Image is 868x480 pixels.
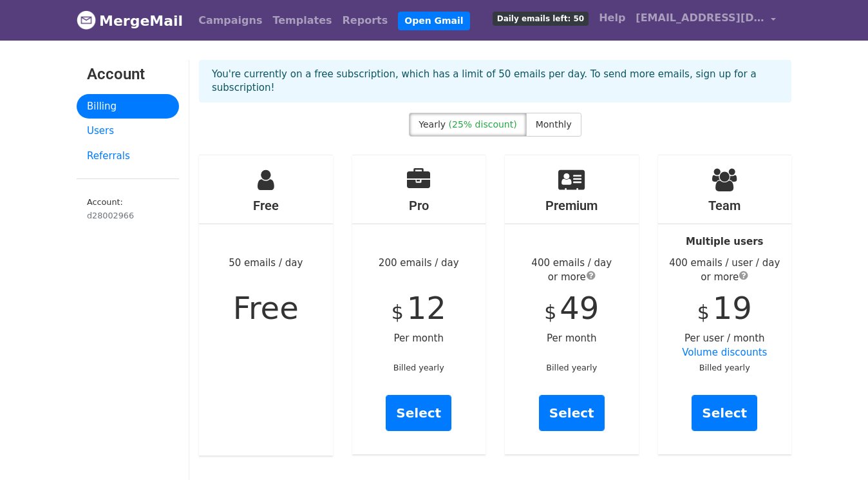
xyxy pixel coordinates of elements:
[352,198,486,213] h4: Pro
[392,301,404,323] span: $
[692,395,757,431] a: Select
[199,155,333,456] div: 50 emails / day
[536,119,572,130] span: Monthly
[505,155,639,454] div: Per month
[77,94,179,119] a: Billing
[87,197,169,222] small: Account:
[267,8,337,34] a: Templates
[386,395,451,431] a: Select
[630,5,781,35] a: [EMAIL_ADDRESS][DOMAIN_NAME]
[77,144,179,169] a: Referrals
[449,119,517,130] span: (25% discount)
[77,7,183,34] a: MergeMail
[393,363,444,372] small: Billed yearly
[419,119,446,130] span: Yearly
[407,290,446,326] span: 12
[636,10,764,26] span: [EMAIL_ADDRESS][DOMAIN_NAME]
[505,198,639,213] h4: Premium
[682,347,767,358] a: Volume discounts
[544,301,556,323] span: $
[487,5,594,31] a: Daily emails left: 50
[560,290,599,326] span: 49
[212,68,778,95] p: You're currently on a free subscription, which has a limit of 50 emails per day. To send more ema...
[658,256,792,285] div: 400 emails / user / day or more
[546,363,597,372] small: Billed yearly
[77,119,179,144] a: Users
[505,256,639,285] div: 400 emails / day or more
[77,10,96,30] img: MergeMail logo
[352,155,486,454] div: 200 emails / day Per month
[713,290,752,326] span: 19
[686,236,763,247] strong: Multiple users
[193,8,267,34] a: Campaigns
[87,65,169,84] h3: Account
[539,395,605,431] a: Select
[594,5,630,31] a: Help
[658,155,792,454] div: Per user / month
[699,363,750,372] small: Billed yearly
[199,198,333,213] h4: Free
[658,198,792,213] h4: Team
[337,8,393,34] a: Reports
[697,301,710,323] span: $
[398,12,469,30] a: Open Gmail
[87,209,169,222] div: d28002966
[233,290,299,326] span: Free
[493,12,589,26] span: Daily emails left: 50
